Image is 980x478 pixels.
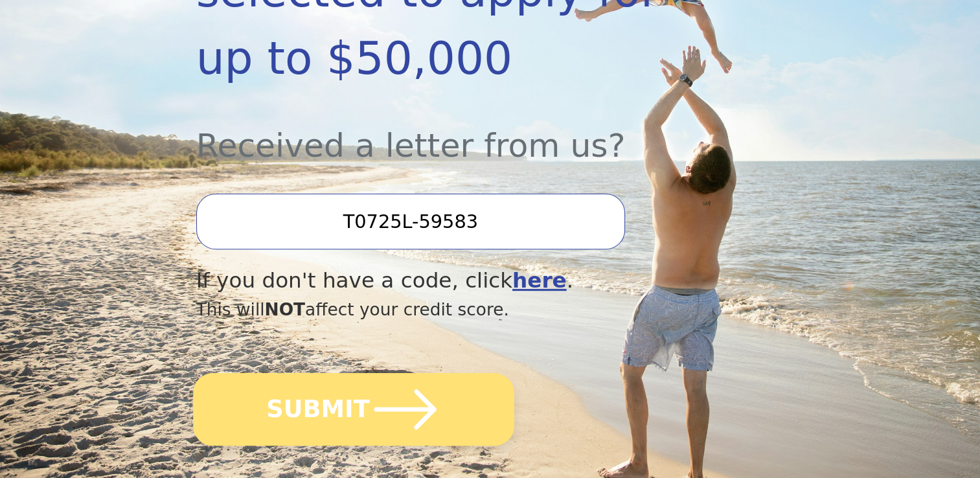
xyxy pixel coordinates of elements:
[196,92,696,170] div: Received a letter from us?
[196,194,625,249] input: Enter your Offer Code:
[512,268,567,293] a: here
[196,265,696,297] div: If you don't have a code, click .
[265,299,306,319] span: NOT
[196,297,696,323] div: This will affect your credit score.
[193,373,514,446] button: SUBMIT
